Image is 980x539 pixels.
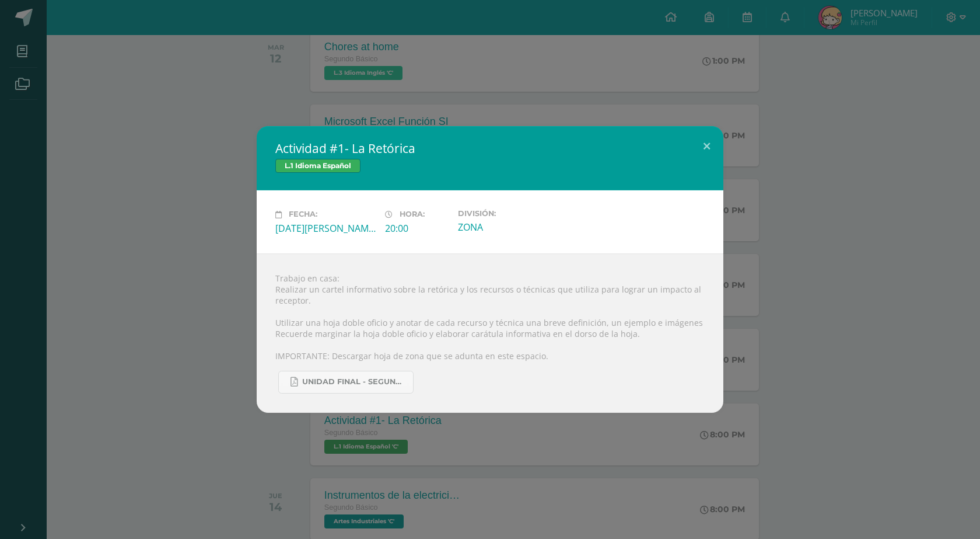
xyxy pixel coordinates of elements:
h2: Actividad #1- La Retórica [275,140,705,157]
span: Fecha: [289,210,317,219]
div: 20:00 [385,222,449,235]
div: Trabajo en casa: Realizar un cartel informativo sobre la retórica y los recursos o técnicas que u... [257,253,723,413]
span: Hora: [400,210,425,219]
label: División: [458,209,558,218]
span: L.1 Idioma Español [275,159,360,173]
div: [DATE][PERSON_NAME] [275,222,376,235]
button: Close (Esc) [690,126,723,166]
span: UNIDAD FINAL - SEGUNDO BASICO A-B-C -.pdf [302,377,407,387]
a: UNIDAD FINAL - SEGUNDO BASICO A-B-C -.pdf [278,371,414,394]
div: ZONA [458,221,558,234]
